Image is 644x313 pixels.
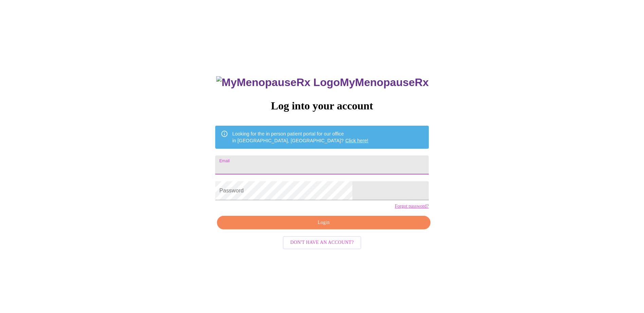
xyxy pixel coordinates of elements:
[345,138,368,143] a: Click here!
[395,204,429,209] a: Forgot password?
[215,100,428,112] h3: Log into your account
[216,76,340,89] img: MyMenopauseRx Logo
[225,218,422,227] span: Login
[216,76,429,89] h3: MyMenopauseRx
[283,236,361,249] button: Don't have an account?
[217,216,430,230] button: Login
[232,128,368,147] div: Looking for the in person patient portal for our office in [GEOGRAPHIC_DATA], [GEOGRAPHIC_DATA]?
[281,239,363,245] a: Don't have an account?
[290,238,354,247] span: Don't have an account?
